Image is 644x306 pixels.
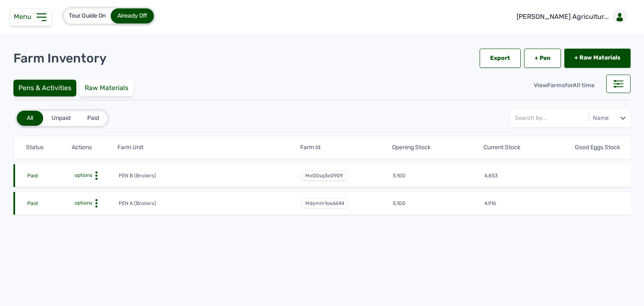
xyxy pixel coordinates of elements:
th: Current Stock [483,143,574,152]
div: Pens & Activities [13,80,76,96]
th: Status [26,143,71,152]
div: Unpaid [43,111,79,126]
div: Raw Materials [80,80,133,96]
td: 4,916 [484,200,575,208]
p: [PERSON_NAME] Agricultur... [517,12,609,22]
span: options [73,200,92,206]
a: + Pen [524,49,561,68]
th: Farm Unit [117,143,300,152]
th: Farm Id [300,143,391,152]
span: me00sq3e0909 [301,171,347,181]
a: [PERSON_NAME] Agricultur... [510,5,631,29]
div: Export [480,49,521,68]
td: Paid [27,200,73,208]
span: Tour Guide On [69,12,106,19]
span: mdymm1oe6644 [301,198,348,208]
td: 5,100 [392,172,484,180]
span: options [73,172,92,178]
td: 5,100 [392,200,484,208]
div: Name [591,114,610,122]
td: PEN B (Broilers) [118,172,301,180]
a: + Raw Materials [564,49,631,68]
td: PEN A (Broilers) [118,200,301,208]
div: View for All time [527,76,601,95]
th: Opening Stock [392,143,483,152]
p: Farm Inventory [13,51,106,66]
div: All [17,111,43,126]
input: Search by... [515,109,589,127]
td: Paid [27,172,73,180]
span: Farms [547,82,565,89]
span: Menu [14,13,35,21]
span: Already Off [117,12,147,19]
td: 4,853 [484,172,575,180]
div: Paid [79,111,107,126]
th: Actions [71,143,117,152]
